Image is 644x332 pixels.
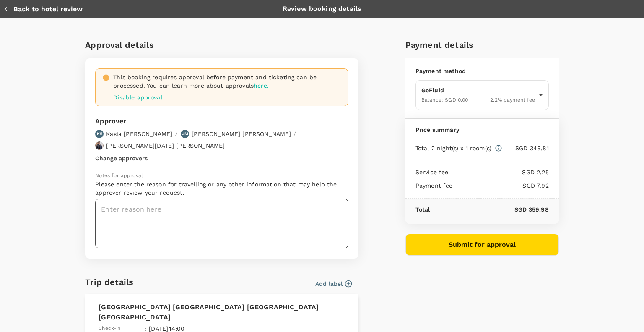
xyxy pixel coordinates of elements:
p: / [293,130,296,138]
p: SGD 2.25 [449,168,549,176]
img: avatar-66beb14e4999c.jpeg [95,141,104,150]
p: [PERSON_NAME] [PERSON_NAME] [192,130,291,138]
p: SGD 349.81 [502,144,549,152]
h6: Approval details [85,38,358,52]
p: / [175,130,177,138]
p: Disable approval [113,93,341,102]
p: Payment method [415,67,549,75]
h6: Trip details [85,275,133,289]
p: [PERSON_NAME][DATE] [PERSON_NAME] [106,141,225,150]
p: [GEOGRAPHIC_DATA] [GEOGRAPHIC_DATA] [GEOGRAPHIC_DATA] [GEOGRAPHIC_DATA] [99,302,345,322]
p: Please enter the reason for travelling or any other information that may help the approver review... [95,180,348,197]
p: Price summary [415,125,549,134]
div: This booking requires approval before payment and ticketing can be processed. You can learn more ... [113,73,341,102]
h6: Payment details [405,38,559,52]
p: Notes for approval [95,172,348,180]
p: Payment fee [415,181,453,190]
p: Service fee [415,168,449,176]
span: 2.2 % payment fee [490,97,535,103]
a: here. [254,82,269,89]
p: Total 2 night(s) x 1 room(s) [415,144,491,152]
p: Total [415,205,430,214]
p: KS [97,131,102,137]
button: Add label [315,280,352,288]
p: Approver [95,116,348,126]
button: Submit for approval [405,234,559,256]
span: Balance : SGD 0.00 [421,97,468,103]
button: Change approvers [95,155,148,162]
p: GoFluid [421,86,535,94]
button: Back to hotel review [3,5,83,13]
p: SGD 359.98 [430,205,549,214]
p: Review booking details [283,4,361,14]
p: Kasia [PERSON_NAME] [106,130,172,138]
div: GoFluidBalance: SGD 0.002.2% payment fee [415,80,549,110]
p: SGD 7.92 [453,181,549,190]
p: JM [182,131,188,137]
